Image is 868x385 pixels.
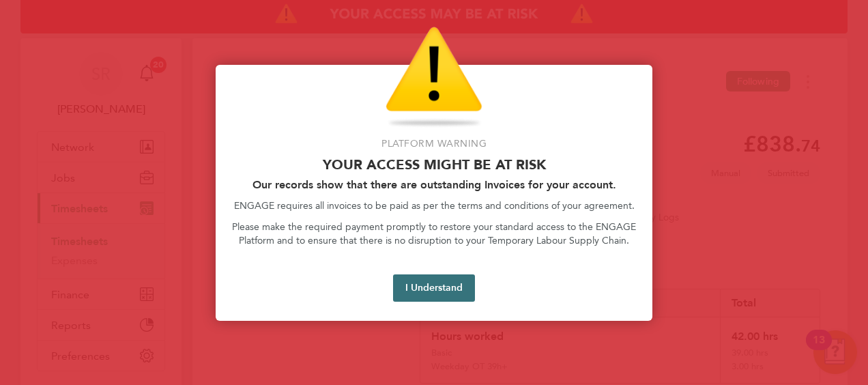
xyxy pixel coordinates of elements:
img: Warning Icon [386,27,482,129]
h2: Our records show that there are outstanding Invoices for your account. [232,177,636,190]
p: Please make the required payment promptly to restore your standard access to the ENGAGE Platform ... [232,220,636,247]
p: Platform Warning [232,137,636,151]
button: I Understand [393,274,475,302]
div: Access At Risk [216,65,652,321]
p: ENGAGE requires all invoices to be paid as per the terms and conditions of your agreement. [232,199,636,212]
p: Your access might be at risk [232,156,636,172]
